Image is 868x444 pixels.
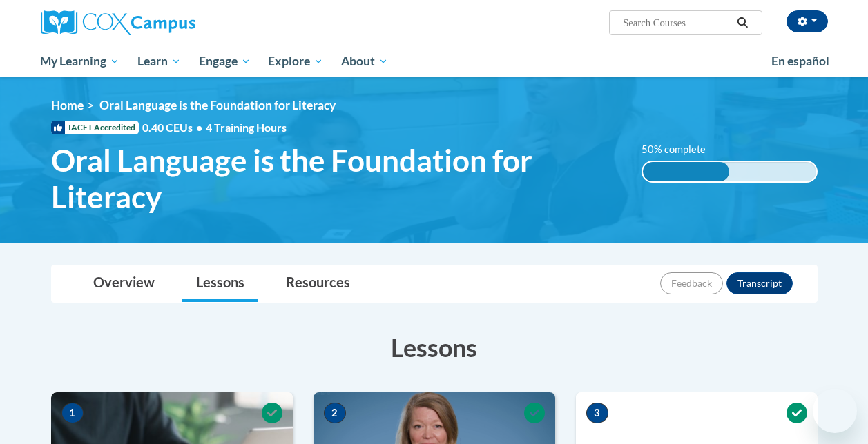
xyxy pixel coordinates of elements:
a: Cox Campus [41,10,289,35]
button: Account Settings [787,10,828,32]
span: IACET Accredited [51,121,139,134]
a: Resources [272,265,364,302]
button: Search [732,14,753,31]
span: 3 [586,403,608,423]
span: Oral Language is the Foundation for Literacy [51,142,621,215]
a: Explore [259,46,332,77]
a: My Learning [32,46,129,77]
span: • [196,121,202,134]
span: Learn [137,53,181,70]
span: Oral Language is the Foundation for Literacy [99,98,336,112]
div: 50% complete [643,162,730,181]
span: 2 [324,403,346,423]
button: Feedback [660,272,723,294]
span: En español [771,54,829,68]
span: Engage [199,53,251,70]
a: Lessons [182,265,258,302]
span: Explore [268,53,323,70]
div: Main menu [30,46,838,77]
a: Overview [79,265,168,302]
input: Search Courses [621,14,732,31]
a: Engage [190,46,260,77]
a: Home [51,98,84,112]
button: Transcript [726,272,793,294]
iframe: Button to launch messaging window [813,389,857,433]
span: About [341,53,388,70]
a: En español [762,47,838,76]
span: 0.40 CEUs [142,120,206,135]
a: About [332,46,397,77]
img: Cox Campus [41,10,195,35]
label: 50% complete [642,142,721,157]
h3: Lessons [51,330,818,365]
span: My Learning [40,53,119,70]
span: 1 [61,403,84,423]
a: Learn [128,46,190,77]
span: 4 Training Hours [206,121,287,134]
